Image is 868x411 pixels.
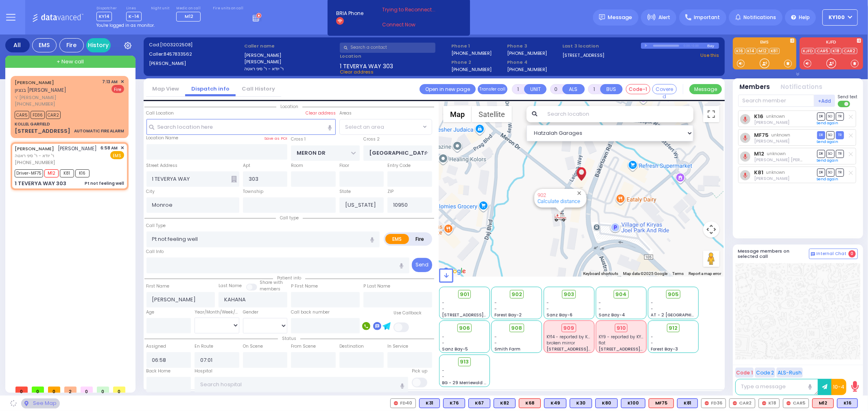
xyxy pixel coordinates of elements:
[96,6,117,11] label: Dispatcher
[649,398,674,408] div: MF75
[494,306,497,312] span: -
[746,48,756,54] a: K14
[564,290,574,299] span: 903
[442,306,445,312] span: -
[146,343,166,350] label: Assigned
[652,84,677,94] button: Covered
[451,59,504,66] span: Phone 2
[817,150,825,158] span: DR
[291,162,303,169] label: Room
[15,169,43,177] span: Driver-MF75
[149,41,242,48] label: Cad:
[826,112,835,120] span: SO
[781,82,823,92] button: Notifications
[244,52,337,59] label: [PERSON_NAME]
[757,48,769,54] a: M12
[146,135,179,141] label: Location Name
[460,358,469,366] span: 913
[701,398,726,408] div: FD36
[829,14,845,21] span: Ky100
[814,95,835,107] button: +Add
[705,401,709,405] img: red-radio-icon.svg
[729,398,755,408] div: CAR2
[677,398,698,408] div: K81
[700,52,719,59] a: Use this
[103,79,118,85] span: 7:13 AM
[799,14,810,21] span: Help
[658,14,670,21] span: Alert
[615,290,627,299] span: 904
[58,145,97,152] span: [PERSON_NAME]
[126,12,142,21] span: K-14
[842,48,857,54] a: CAR2
[703,106,719,122] button: Toggle fullscreen view
[146,85,185,93] a: Map View
[826,131,835,139] span: SO
[15,121,50,127] div: KOLLEL GARFIELD
[494,300,497,306] span: -
[31,111,45,119] span: FD36
[151,6,169,11] label: Night unit
[339,162,349,169] label: Floor
[442,340,445,346] span: -
[110,151,124,159] span: EMS
[291,343,316,350] label: From Scene
[75,169,90,177] span: K16
[776,368,803,378] button: ALS-Rush
[547,306,549,312] span: -
[160,41,192,48] span: [1003202508]
[420,84,476,94] a: Open in new page
[340,43,435,53] input: Search a contact
[519,398,541,408] div: ALS
[816,48,831,54] a: CAR5
[837,398,858,408] div: BLS
[291,309,330,316] label: Call back number
[547,300,549,306] span: -
[336,10,363,17] span: BRIA Phone
[442,374,445,380] span: -
[21,398,59,409] div: See map
[146,119,336,134] input: Search location here
[291,136,306,143] label: Cross 1
[494,340,497,346] span: -
[15,152,97,159] span: ר' יודא - ר' סיני ראטה
[213,6,243,11] label: Fire units on call
[443,398,465,408] div: K76
[59,38,84,52] div: Fire
[599,312,625,318] span: Sanz Bay-4
[770,48,780,54] a: K81
[538,198,580,204] a: Calculate distance
[817,139,839,144] a: Send again
[340,69,374,75] span: Clear address
[651,300,654,306] span: -
[195,309,239,316] div: Year/Month/Week/Day
[570,398,592,408] div: K30
[74,128,124,134] div: AUTOMATIC FIRE ALARM
[563,43,641,50] label: Last 3 location
[511,324,522,332] span: 908
[694,14,720,21] span: Important
[44,169,59,177] span: M12
[472,106,512,122] button: Show satellite imagery
[149,60,242,67] label: [PERSON_NAME]
[848,250,856,257] span: 0
[460,290,469,299] span: 901
[442,368,445,374] span: -
[291,283,318,290] label: P First Name
[507,66,547,72] label: [PHONE_NUMBER]
[707,43,719,49] div: Bay
[547,312,573,318] span: Sanz Bay-6
[478,84,507,94] button: Transfer call
[837,398,858,408] div: K16
[96,22,155,28] span: You're logged in as monitor.
[451,66,492,72] label: [PHONE_NUMBER]
[562,84,585,94] button: ALS
[146,283,170,290] label: First Name
[772,132,791,138] span: unknown
[32,38,57,52] div: EMS
[599,346,676,352] span: [STREET_ADDRESS][PERSON_NAME]
[494,398,516,408] div: K82
[81,387,93,393] span: 0
[164,51,192,57] span: 8457833562
[783,398,809,408] div: CAR5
